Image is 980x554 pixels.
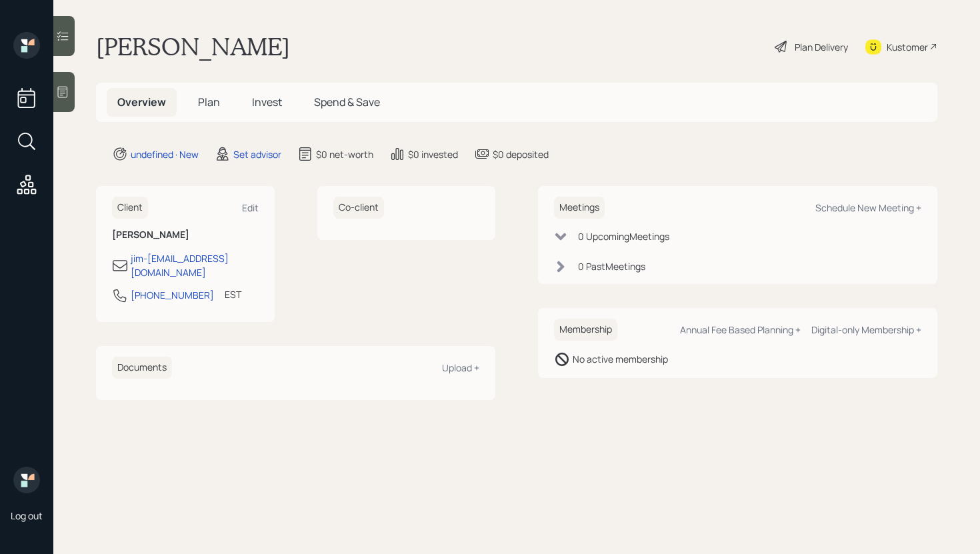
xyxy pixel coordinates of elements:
h6: Co-client [333,197,384,219]
div: Annual Fee Based Planning + [680,323,801,336]
span: Plan [198,95,220,109]
div: undefined · New [131,147,199,161]
div: [PHONE_NUMBER] [131,288,214,302]
div: Log out [11,509,43,522]
div: Set advisor [233,147,281,161]
h6: Membership [554,319,617,341]
div: EST [225,287,241,301]
div: Schedule New Meeting + [815,201,921,214]
img: retirable_logo.png [13,467,40,493]
div: jim-[EMAIL_ADDRESS][DOMAIN_NAME] [131,251,259,279]
div: 0 Upcoming Meeting s [578,229,669,243]
h6: [PERSON_NAME] [112,229,259,241]
div: Plan Delivery [795,40,848,54]
div: Upload + [442,361,479,374]
span: Overview [117,95,166,109]
div: Kustomer [887,40,928,54]
h6: Meetings [554,197,605,219]
div: $0 deposited [493,147,549,161]
h6: Client [112,197,148,219]
h6: Documents [112,357,172,379]
div: $0 invested [408,147,458,161]
span: Spend & Save [314,95,380,109]
h1: [PERSON_NAME] [96,32,290,61]
div: Digital-only Membership + [811,323,921,336]
div: $0 net-worth [316,147,373,161]
span: Invest [252,95,282,109]
div: 0 Past Meeting s [578,259,645,273]
div: Edit [242,201,259,214]
div: No active membership [573,352,668,366]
